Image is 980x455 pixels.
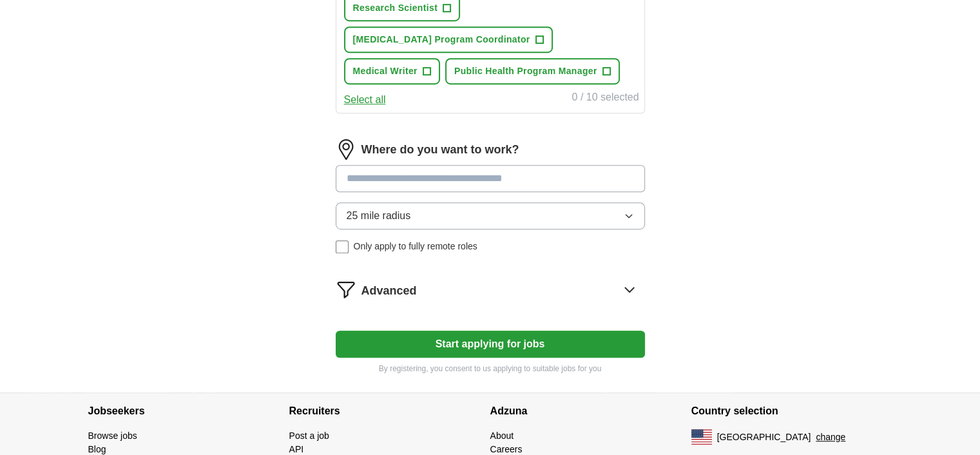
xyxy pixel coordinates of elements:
span: Public Health Program Manager [454,64,597,78]
span: [MEDICAL_DATA] Program Coordinator [353,33,530,46]
a: API [289,444,304,454]
span: Advanced [361,282,417,300]
span: 25 mile radius [347,208,411,224]
button: Start applying for jobs [336,331,645,358]
h4: Country selection [691,393,892,429]
a: About [490,431,514,441]
img: filter [336,279,356,300]
p: By registering, you consent to us applying to suitable jobs for you [336,363,645,374]
button: Medical Writer [344,58,440,84]
label: Where do you want to work? [361,141,519,159]
span: Only apply to fully remote roles [354,240,477,253]
button: 25 mile radius [336,202,645,229]
button: [MEDICAL_DATA] Program Coordinator [344,26,553,53]
img: location.png [336,139,356,160]
input: Only apply to fully remote roles [336,240,349,253]
button: Select all [344,92,386,108]
img: US flag [691,429,712,445]
a: Careers [490,444,523,454]
span: Research Scientist [353,1,438,15]
a: Browse jobs [88,431,137,441]
div: 0 / 10 selected [572,90,639,108]
button: change [816,431,845,444]
span: [GEOGRAPHIC_DATA] [717,431,811,444]
button: Public Health Program Manager [445,58,620,84]
a: Blog [88,444,106,454]
a: Post a job [289,431,329,441]
span: Medical Writer [353,64,418,78]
